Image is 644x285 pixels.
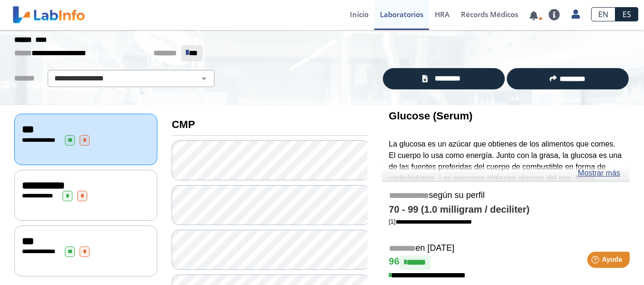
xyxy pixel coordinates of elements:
[578,167,620,179] a: Mostrar más
[435,10,450,19] span: HRA
[389,190,623,201] h5: según su perfil
[389,110,473,122] b: Glucose (Serum)
[389,218,472,225] a: [1]
[389,243,623,254] h5: en [DATE]
[389,256,623,270] h4: 96
[389,204,623,216] h4: 70 - 99 (1.0 milligram / deciliter)
[615,7,638,21] a: ES
[591,7,615,21] a: EN
[172,118,195,130] b: CMP
[559,248,634,275] iframe: Help widget launcher
[389,138,623,229] p: La glucosa es un azúcar que obtienes de los alimentos que comes. El cuerpo lo usa como energía. J...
